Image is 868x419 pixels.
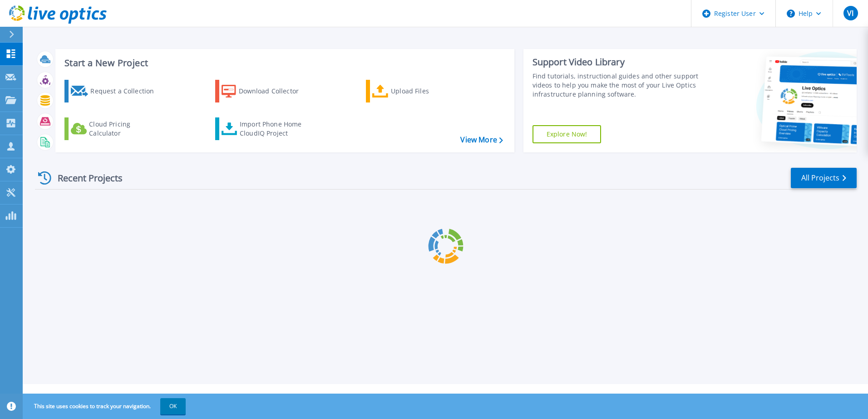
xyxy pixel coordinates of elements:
a: Download Collector [215,80,316,102]
div: Import Phone Home CloudIQ Project [240,120,311,138]
div: Download Collector [239,82,311,100]
div: Cloud Pricing Calculator [89,120,162,138]
div: Find tutorials, instructional guides and other support videos to help you make the most of your L... [533,72,702,99]
span: This site uses cookies to track your navigation. [25,398,186,414]
div: Request a Collection [90,82,163,100]
div: Support Video Library [533,56,702,68]
button: OK [160,398,186,414]
a: Cloud Pricing Calculator [64,117,166,140]
div: Upload Files [391,82,464,100]
a: Explore Now! [533,125,602,143]
div: Recent Projects [35,167,135,189]
a: Upload Files [366,80,467,102]
a: All Projects [791,168,857,188]
h3: Start a New Project [64,58,503,68]
span: VI [847,10,853,17]
a: Request a Collection [64,80,166,102]
a: View More [460,136,503,144]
